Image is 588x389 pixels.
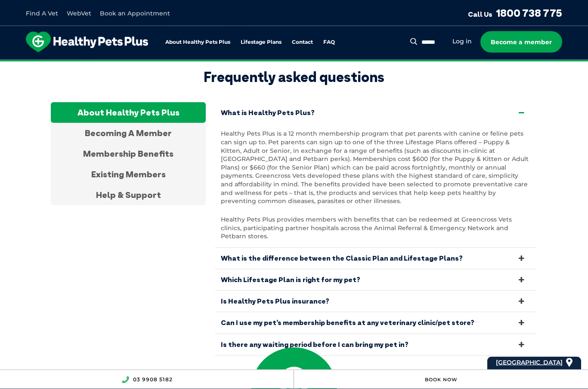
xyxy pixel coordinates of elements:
div: Help & Support [51,185,206,206]
a: [GEOGRAPHIC_DATA] [496,357,563,368]
div: Membership Benefits [51,144,206,164]
div: About Healthy Pets Plus [51,103,206,123]
a: Is there any waiting period before I can bring my pet in? [214,334,537,356]
a: Become a member [480,31,562,53]
a: Which Lifestage Plan is right for my pet? [214,270,537,291]
a: 03 9908 5182 [133,376,173,383]
a: What is Healthy Pets Plus? [214,103,537,124]
span: [GEOGRAPHIC_DATA] [496,359,563,366]
span: Proactive, preventative wellness program designed to keep your pet healthier and happier for longer [133,60,455,68]
div: Existing Members [51,164,206,185]
a: FAQ [323,40,335,45]
a: What is the difference between the Classic Plan and Lifestage Plans? [214,248,537,269]
a: About Healthy Pets Plus [165,40,230,45]
span: Call Us [468,10,492,18]
a: Book an Appointment [100,9,170,17]
div: Becoming A Member [51,123,206,144]
p: Healthy Pets Plus is a 12 month membership program that pet parents with canine or feline pets ca... [221,130,531,206]
a: Can I use my pet’s membership benefits at any veterinary clinic/pet store? [214,313,537,334]
a: Book Now [425,377,458,383]
h2: Frequently asked questions [51,69,537,85]
a: Lifestage Plans [241,40,282,45]
p: Healthy Pets Plus provides members with benefits that can be redeemed at Greencross Vets clinics,... [221,216,531,241]
a: Contact [292,40,313,45]
a: Is Healthy Pets Plus insurance? [214,291,537,312]
img: hpp-logo [26,32,148,52]
a: Call Us1800 738 775 [468,6,562,19]
a: Find A Vet [26,9,58,17]
button: Search [409,37,419,46]
img: location_pin.svg [566,358,573,368]
a: WebVet [67,9,91,17]
img: location_phone.svg [121,376,129,383]
a: Log in [452,37,472,46]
